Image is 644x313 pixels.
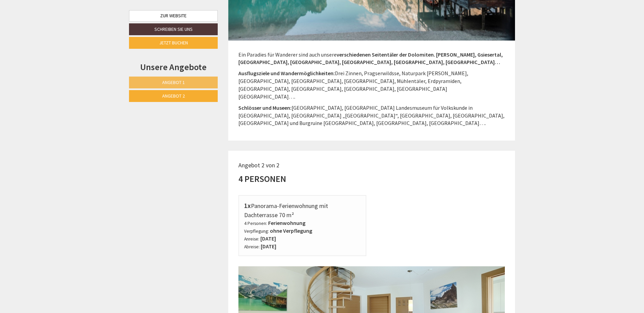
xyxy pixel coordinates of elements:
b: Ferienwohnung [268,220,305,226]
span: Angebot 2 [162,93,185,99]
small: Abreise: [244,244,260,250]
small: 08:35 [10,33,105,38]
a: Zur Website [129,10,218,22]
strong: Ausflugsziele und Wandermöglichkeiten: [238,70,335,77]
span: Angebot 1 [162,79,185,85]
div: Panorama-Ferienwohnung mit Dachterrasse 70 m² [244,201,361,219]
a: Jetzt buchen [129,37,218,49]
div: Unsere Angebote [129,61,218,73]
b: ohne Verpflegung [270,227,312,234]
div: Appartements [PERSON_NAME] [10,20,105,25]
span: Angebot 2 von 2 [238,161,279,169]
button: Senden [230,179,267,190]
strong: verschiedenen [337,51,371,58]
div: Guten Tag, wie können wir Ihnen helfen? [5,19,108,39]
small: Anreise: [244,236,259,242]
div: [DATE] [121,5,146,17]
p: Drei Zinnen, Pragserwildsse, Naturpark [PERSON_NAME], [GEOGRAPHIC_DATA], [GEOGRAPHIC_DATA], [GEOG... [238,69,505,100]
b: [DATE] [261,243,276,250]
a: Schreiben Sie uns [129,23,218,35]
p: Ein Paradies für Wanderer sind auch unsere [238,51,505,66]
div: 4 Personen [238,172,286,185]
small: 4 Personen: [244,221,267,226]
p: [GEOGRAPHIC_DATA], [GEOGRAPHIC_DATA] Landesmuseum für Volkskunde in [GEOGRAPHIC_DATA], [GEOGRAPHI... [238,104,505,127]
small: Verpflegung: [244,228,269,234]
strong: Schlösser und Museen: [238,104,292,111]
b: [DATE] [260,235,276,242]
strong: Seitentäler der Dolomiten. [PERSON_NAME], Gsiesertal, [GEOGRAPHIC_DATA], [GEOGRAPHIC_DATA], [GEOG... [238,51,503,66]
b: 1x [244,201,251,210]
